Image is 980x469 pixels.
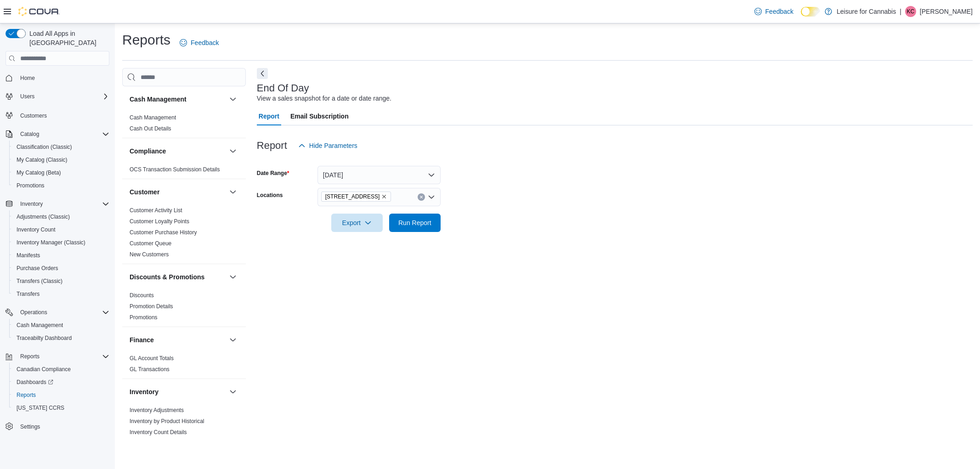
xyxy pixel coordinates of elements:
h3: Compliance [130,147,166,156]
nav: Complex example [6,68,109,457]
button: My Catalog (Classic) [9,153,113,166]
a: GL Transactions [130,366,170,373]
h1: Reports [122,31,170,49]
a: Feedback [176,34,222,52]
span: Feedback [765,7,793,16]
span: Inventory Manager (Classic) [17,239,85,246]
a: Purchase Orders [13,263,62,274]
span: Inventory by Product Historical [130,418,204,425]
span: Reports [17,351,109,362]
span: Transfers (Classic) [13,276,109,287]
div: Customer [122,205,246,264]
span: Cash Out Details [130,125,171,132]
a: Cash Management [130,114,176,121]
button: Inventory [2,198,113,210]
span: Users [20,93,34,100]
a: Promotion Details [130,303,173,310]
button: Customer [227,186,238,198]
p: | [900,6,901,17]
span: Cash Management [130,114,176,121]
label: Date Range [257,170,289,177]
button: Inventory [17,198,46,209]
a: Canadian Compliance [13,364,74,375]
button: Manifests [9,249,113,262]
h3: End Of Day [257,83,309,94]
a: Classification (Classic) [13,141,76,153]
span: Promotions [13,180,109,191]
h3: Inventory [130,387,159,396]
span: Adjustments (Classic) [13,211,109,222]
span: Dashboards [13,377,109,388]
button: Inventory Count [9,223,113,236]
h3: Discounts & Promotions [130,272,204,282]
h3: Report [257,140,287,151]
button: Inventory [227,386,238,397]
button: Traceabilty Dashboard [9,332,113,345]
span: Traceabilty Dashboard [13,333,109,344]
a: Customer Activity List [130,207,182,214]
span: Manifests [17,252,40,259]
span: Promotion Details [130,303,173,310]
button: Cash Management [9,319,113,332]
span: My Catalog (Beta) [17,169,61,176]
a: Customer Purchase History [130,229,197,236]
a: Inventory Manager (Classic) [13,237,89,248]
span: Cash Management [13,320,109,331]
h3: Finance [130,335,154,345]
a: Cash Out Details [130,125,171,132]
a: Customer Queue [130,240,171,247]
span: Load All Apps in [GEOGRAPHIC_DATA] [26,29,109,47]
button: Operations [17,307,51,318]
span: Home [17,72,109,84]
span: New Customers [130,251,169,258]
span: Purchase Orders [13,263,109,274]
span: Feedback [191,38,219,47]
button: Inventory [130,387,226,396]
span: Inventory Manager (Classic) [13,237,109,248]
span: Catalog [17,129,109,140]
button: Purchase Orders [9,262,113,275]
span: Purchase Orders [17,265,58,272]
span: Settings [17,421,109,432]
span: OCS Transaction Submission Details [130,166,220,173]
span: 3121 W. Broadway [321,192,391,202]
a: Feedback [751,2,797,21]
span: Transfers (Classic) [17,277,62,285]
span: Promotions [17,182,45,189]
div: Kyna Crumley [905,6,916,17]
a: My Catalog (Classic) [13,154,71,165]
a: Inventory Adjustments [130,407,184,413]
span: Classification (Classic) [17,143,72,151]
a: Promotions [130,314,158,321]
span: [STREET_ADDRESS] [325,192,380,201]
span: Email Subscription [290,107,349,125]
button: Reports [17,351,43,362]
a: GL Account Totals [130,355,174,362]
div: Cash Management [122,112,246,138]
span: Reports [20,353,40,360]
span: Transfers [13,288,109,299]
span: Customer Queue [130,240,171,247]
a: Adjustments (Classic) [13,211,74,222]
label: Locations [257,192,283,199]
span: Report [259,107,279,125]
span: Adjustments (Classic) [17,213,70,220]
a: Traceabilty Dashboard [13,333,75,344]
a: Discounts [130,292,154,299]
span: Reports [17,391,36,399]
div: Discounts & Promotions [122,290,246,327]
span: [US_STATE] CCRS [17,404,64,412]
a: New Customers [130,251,169,258]
button: Inventory Manager (Classic) [9,236,113,249]
span: Inventory [20,200,43,208]
span: Dashboards [17,379,53,386]
a: My Catalog (Beta) [13,167,65,178]
button: Discounts & Promotions [130,272,226,282]
a: Dashboards [13,377,57,388]
button: Home [2,71,113,85]
button: Transfers [9,288,113,300]
button: Open list of options [428,193,435,201]
a: Inventory by Product Historical [130,418,204,424]
button: Adjustments (Classic) [9,210,113,223]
